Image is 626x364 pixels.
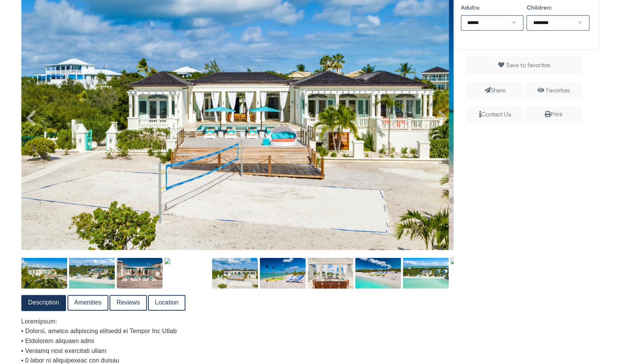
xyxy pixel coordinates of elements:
[164,258,210,264] img: 96b92337-7516-4ae5-90b6-a5708fa2356a
[355,258,401,288] img: 2af04fa0-b4ba-43b3-b79d-9fdedda85cf6
[467,106,523,122] span: Contact Us
[69,258,115,288] img: 6a444fb6-a4bb-4016-a88f-40ab361ed023
[110,296,146,310] a: Reviews
[149,296,185,310] a: Location
[461,3,525,12] label: Adults:
[21,258,67,288] img: 046b3c7c-e31b-425e-8673-eae4ad8566a8
[68,296,108,310] a: Amenities
[526,3,590,12] label: Children:
[307,258,353,288] img: 21c8b9ae-754b-4659-b830-d06ddd1a2d8b
[546,86,569,94] a: Favorites
[451,258,496,264] img: 772363fc-4764-43f9-ad7f-17177a8f299e
[506,61,550,69] span: Save to favorites
[212,258,258,288] img: 6a036ec3-7710-428e-8552-a4ec9b7eb75c
[117,258,163,288] img: 1e4e9923-00bf-444e-a634-b2d68a73db33
[528,110,578,119] div: Print
[467,82,523,99] span: Share
[403,258,449,288] img: 04649ee2-d7f5-470e-8544-d4617103949c
[22,296,66,310] a: Description
[260,258,306,288] img: 0b44862f-edc1-4809-b56f-c99f26df1b84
